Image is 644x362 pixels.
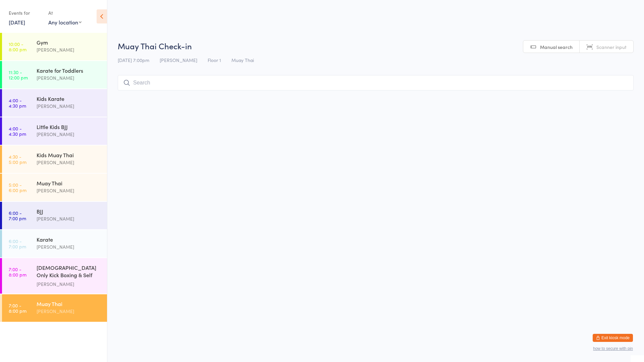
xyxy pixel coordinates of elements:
time: 4:00 - 4:30 pm [9,126,26,136]
time: 10:00 - 8:00 pm [9,41,26,52]
div: [PERSON_NAME] [37,159,101,166]
a: 4:00 -4:30 pmLittle Kids BJJ[PERSON_NAME] [2,117,107,145]
a: 7:00 -8:00 pmMuay Thai[PERSON_NAME] [2,294,107,322]
a: 6:00 -7:00 pmBJJ[PERSON_NAME] [2,202,107,229]
button: Exit kiosk mode [593,334,633,342]
div: [PERSON_NAME] [37,280,101,288]
span: Scanner input [596,44,627,50]
div: Events for [9,7,42,18]
a: 4:30 -5:00 pmKids Muay Thai[PERSON_NAME] [2,145,107,173]
div: Muay Thai [37,300,101,307]
time: 6:00 - 7:00 pm [9,210,26,221]
a: 7:00 -8:00 pm[DEMOGRAPHIC_DATA] Only Kick Boxing & Self Defence[PERSON_NAME] [2,258,107,294]
div: Gym [37,39,101,46]
a: 6:00 -7:00 pmKarate[PERSON_NAME] [2,230,107,257]
div: Kids Karate [37,95,101,102]
div: Karate [37,236,101,243]
div: Karate for Toddlers [37,67,101,74]
time: 7:00 - 8:00 pm [9,303,26,313]
time: 4:00 - 4:30 pm [9,98,26,108]
span: [DATE] 7:00pm [118,57,149,63]
div: [PERSON_NAME] [37,46,101,54]
div: [DEMOGRAPHIC_DATA] Only Kick Boxing & Self Defence [37,264,101,280]
a: 10:00 -8:00 pmGym[PERSON_NAME] [2,33,107,60]
div: [PERSON_NAME] [37,243,101,251]
div: [PERSON_NAME] [37,215,101,223]
span: [PERSON_NAME] [160,57,197,63]
a: 4:00 -4:30 pmKids Karate[PERSON_NAME] [2,89,107,117]
div: At [48,7,82,18]
div: [PERSON_NAME] [37,102,101,110]
div: Muay Thai [37,179,101,187]
time: 5:00 - 6:00 pm [9,182,26,193]
div: Little Kids BJJ [37,123,101,130]
div: [PERSON_NAME] [37,187,101,194]
time: 11:30 - 12:00 pm [9,69,28,80]
a: 11:30 -12:00 pmKarate for Toddlers[PERSON_NAME] [2,61,107,88]
time: 7:00 - 8:00 pm [9,266,26,277]
div: BJJ [37,207,101,215]
div: [PERSON_NAME] [37,307,101,315]
div: Kids Muay Thai [37,151,101,159]
div: Any location [48,18,82,26]
button: how to secure with pin [593,346,633,351]
a: [DATE] [9,18,25,26]
input: Search [118,75,634,90]
div: [PERSON_NAME] [37,130,101,138]
time: 6:00 - 7:00 pm [9,238,26,249]
div: [PERSON_NAME] [37,74,101,82]
time: 4:30 - 5:00 pm [9,154,26,165]
span: Muay Thai [231,57,254,63]
span: Manual search [540,44,573,50]
a: 5:00 -6:00 pmMuay Thai[PERSON_NAME] [2,174,107,201]
h2: Muay Thai Check-in [118,40,634,51]
span: Floor 1 [208,57,221,63]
